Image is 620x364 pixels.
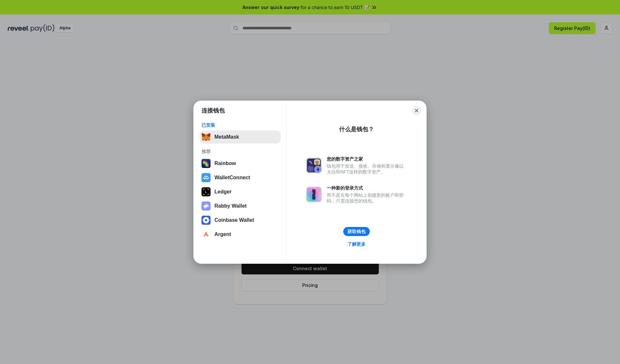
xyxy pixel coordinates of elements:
[327,185,407,191] div: 一种新的登录方式
[214,217,254,223] div: Coinbase Wallet
[200,185,281,198] button: Ledger
[200,171,281,184] button: WalletConnect
[201,216,211,225] img: svg+xml,%3Csvg%20width%3D%2228%22%20height%3D%2228%22%20viewBox%3D%220%200%2028%2028%22%20fill%3D...
[200,214,281,227] button: Coinbase Wallet
[201,122,279,128] div: 已安装
[201,133,211,142] img: svg+xml,%3Csvg%20fill%3D%22none%22%20height%3D%2233%22%20viewBox%3D%220%200%2035%2033%22%20width%...
[327,192,407,204] div: 而不是在每个网站上创建新的账户和密码，只需连接您的钱包。
[201,159,211,168] img: svg+xml,%3Csvg%20width%3D%22120%22%20height%3D%22120%22%20viewBox%3D%220%200%20120%20120%22%20fil...
[201,187,211,196] img: svg+xml,%3Csvg%20xmlns%3D%22http%3A%2F%2Fwww.w3.org%2F2000%2Fsvg%22%20width%3D%2228%22%20height%3...
[200,157,281,170] button: Rainbow
[344,240,369,248] a: 了解更多
[214,203,247,209] div: Rabby Wallet
[214,134,239,140] div: MetaMask
[200,200,281,212] button: Rabby Wallet
[214,189,232,195] div: Ledger
[347,229,366,234] div: 获取钱包
[214,231,231,237] div: Argent
[214,161,236,166] div: Rainbow
[201,149,279,154] div: 推荐
[201,173,211,182] img: svg+xml,%3Csvg%20width%3D%2228%22%20height%3D%2228%22%20viewBox%3D%220%200%2028%2028%22%20fill%3D...
[200,131,281,143] button: MetaMask
[201,202,211,211] img: svg+xml,%3Csvg%20xmlns%3D%22http%3A%2F%2Fwww.w3.org%2F2000%2Fsvg%22%20fill%3D%22none%22%20viewBox...
[327,156,407,162] div: 您的数字资产之家
[201,107,225,114] h1: 连接钱包
[201,230,211,239] img: svg+xml,%3Csvg%20width%3D%2228%22%20height%3D%2228%22%20viewBox%3D%220%200%2028%2028%22%20fill%3D...
[347,241,366,247] div: 了解更多
[327,163,407,175] div: 钱包用于发送、接收、存储和显示像以太坊和NFT这样的数字资产。
[343,227,370,236] button: 获取钱包
[412,106,421,115] button: Close
[339,125,374,133] div: 什么是钱包？
[214,175,250,181] div: WalletConnect
[200,228,281,241] button: Argent
[306,187,322,202] img: svg+xml,%3Csvg%20xmlns%3D%22http%3A%2F%2Fwww.w3.org%2F2000%2Fsvg%22%20fill%3D%22none%22%20viewBox...
[306,158,322,173] img: svg+xml,%3Csvg%20xmlns%3D%22http%3A%2F%2Fwww.w3.org%2F2000%2Fsvg%22%20fill%3D%22none%22%20viewBox...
